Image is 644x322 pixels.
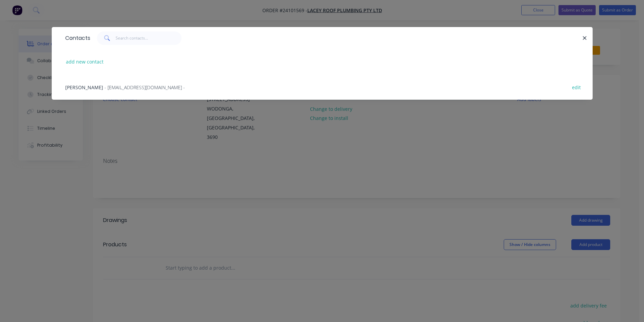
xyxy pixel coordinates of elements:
div: Contacts [62,27,90,49]
span: - [EMAIL_ADDRESS][DOMAIN_NAME] - [104,84,185,91]
button: add new contact [63,57,107,66]
input: Search contacts... [116,31,182,45]
span: [PERSON_NAME] [65,84,103,91]
button: edit [569,82,585,92]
